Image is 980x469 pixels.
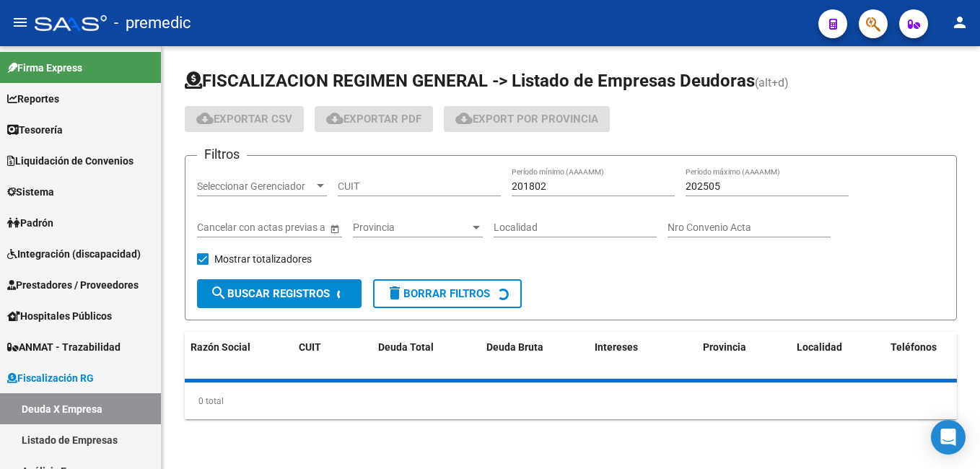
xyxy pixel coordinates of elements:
mat-icon: menu [12,14,29,31]
span: Borrar Filtros [386,287,490,300]
span: ANMAT - Trazabilidad [7,339,121,355]
mat-icon: cloud_download [326,110,344,127]
span: Fiscalización RG [7,370,94,386]
div: 0 total [185,383,957,419]
span: Provincia [353,222,470,234]
span: Exportar CSV [196,113,292,126]
span: Razón Social [191,341,250,353]
span: Reportes [7,91,59,107]
mat-icon: person [951,14,968,31]
datatable-header-cell: Deuda Bruta [481,332,589,380]
span: Deuda Total [378,341,434,353]
span: Tesorería [7,122,63,138]
span: Localidad [797,341,842,353]
mat-icon: search [210,284,227,302]
span: Sistema [7,184,54,200]
button: Buscar Registros [197,279,362,308]
span: Seleccionar Gerenciador [197,180,314,193]
datatable-header-cell: Deuda Total [372,332,481,380]
span: Deuda Bruta [486,341,543,353]
button: Export por Provincia [444,106,610,132]
div: Open Intercom Messenger [931,420,966,455]
span: Mostrar totalizadores [214,250,312,268]
span: Padrón [7,215,53,231]
mat-icon: cloud_download [455,110,473,127]
h3: Filtros [197,144,247,165]
datatable-header-cell: Localidad [791,332,885,380]
span: Prestadores / Proveedores [7,277,139,293]
span: (alt+d) [755,76,789,89]
span: CUIT [299,341,321,353]
span: Intereses [595,341,638,353]
span: Exportar PDF [326,113,421,126]
span: Provincia [703,341,746,353]
datatable-header-cell: CUIT [293,332,372,380]
mat-icon: cloud_download [196,110,214,127]
button: Open calendar [327,221,342,236]
span: FISCALIZACION REGIMEN GENERAL -> Listado de Empresas Deudoras [185,71,755,91]
span: - premedic [114,7,191,39]
datatable-header-cell: Provincia [697,332,791,380]
span: Buscar Registros [210,287,330,300]
button: Exportar PDF [315,106,433,132]
datatable-header-cell: Razón Social [185,332,293,380]
span: Integración (discapacidad) [7,246,141,262]
span: Teléfonos [891,341,937,353]
mat-icon: delete [386,284,403,302]
span: Liquidación de Convenios [7,153,134,169]
button: Borrar Filtros [373,279,522,308]
span: Hospitales Públicos [7,308,112,324]
span: Export por Provincia [455,113,598,126]
span: Firma Express [7,60,82,76]
datatable-header-cell: Intereses [589,332,697,380]
button: Exportar CSV [185,106,304,132]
